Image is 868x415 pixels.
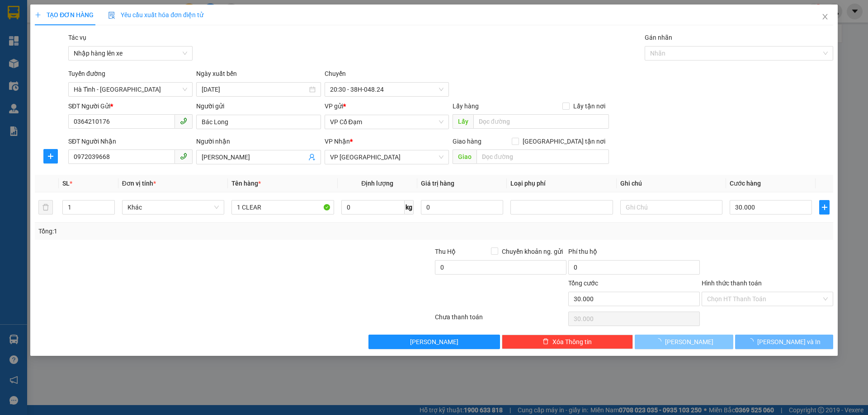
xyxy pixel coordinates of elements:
[196,69,321,82] div: Ngày xuất bến
[645,34,672,41] label: Gán nhãn
[68,101,193,111] div: SĐT Người Gửi
[62,180,70,187] span: SL
[757,337,821,347] span: [PERSON_NAME] và In
[325,69,449,82] div: Chuyến
[308,154,316,161] span: user-add
[122,180,156,187] span: Đơn vị tính
[68,136,193,146] div: SĐT Người Nhận
[655,338,665,345] span: loading
[665,337,713,347] span: [PERSON_NAME]
[231,200,334,214] input: VD: Bàn, Ghế
[812,5,838,30] button: Close
[552,337,592,347] span: Xóa Thông tin
[502,335,633,349] button: deleteXóa Thông tin
[368,335,500,349] button: [PERSON_NAME]
[38,226,335,236] div: Tổng: 1
[453,138,481,145] span: Giao hàng
[361,180,393,187] span: Định lượng
[519,136,609,146] span: [GEOGRAPHIC_DATA] tận nơi
[180,153,187,160] span: phone
[330,115,443,129] span: VP Cổ Đạm
[74,47,187,60] span: Nhập hàng lên xe
[325,101,449,111] div: VP gửi
[202,84,307,94] input: 12/08/2025
[325,138,350,145] span: VP Nhận
[620,200,722,214] input: Ghi Chú
[570,101,609,111] span: Lấy tận nơi
[819,200,829,214] button: plus
[421,200,503,214] input: 0
[330,150,443,164] span: VP Mỹ Đình
[108,12,115,19] img: icon
[617,175,726,192] th: Ghi chú
[635,335,733,349] button: [PERSON_NAME]
[196,101,321,111] div: Người gửi
[453,103,479,110] span: Lấy hàng
[68,69,193,82] div: Tuyến đường
[453,114,473,129] span: Lấy
[476,149,609,164] input: Dọc đường
[180,117,187,125] span: phone
[498,247,566,256] span: Chuyển khoản ng. gửi
[820,204,829,211] span: plus
[74,83,187,96] span: Hà Tĩnh - Hà Nội
[421,180,454,187] span: Giá trị hàng
[730,180,761,187] span: Cước hàng
[68,34,86,41] label: Tác vụ
[735,335,833,349] button: [PERSON_NAME] và In
[435,248,456,255] span: Thu Hộ
[43,149,58,163] button: plus
[196,136,321,146] div: Người nhận
[507,175,616,192] th: Loại phụ phí
[568,280,598,287] span: Tổng cước
[434,312,567,328] div: Chưa thanh toán
[127,201,219,214] span: Khác
[35,11,94,19] span: TẠO ĐƠN HÀNG
[330,83,443,96] span: 20:30 - 38H-048.24
[44,153,57,160] span: plus
[35,12,41,18] span: plus
[38,200,53,214] button: delete
[405,200,414,214] span: kg
[453,149,476,164] span: Giao
[231,180,261,187] span: Tên hàng
[747,338,757,345] span: loading
[821,13,829,20] span: close
[108,11,203,19] span: Yêu cầu xuất hóa đơn điện tử
[568,247,700,260] div: Phí thu hộ
[410,337,458,347] span: [PERSON_NAME]
[473,114,609,129] input: Dọc đường
[542,338,549,345] span: delete
[702,280,762,287] label: Hình thức thanh toán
